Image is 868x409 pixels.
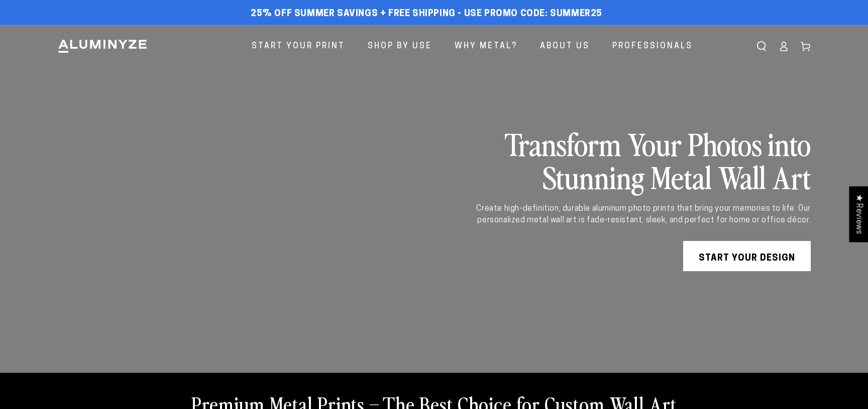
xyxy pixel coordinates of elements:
[244,33,353,60] a: Start Your Print
[612,39,693,54] span: Professionals
[532,33,597,60] a: About Us
[360,33,440,60] a: Shop By Use
[446,203,811,226] div: Create high-definition, durable aluminum photo prints that bring your memories to life. Our perso...
[455,39,517,54] span: Why Metal?
[683,241,811,271] a: START YOUR DESIGN
[368,39,432,54] span: Shop By Use
[252,39,345,54] span: Start Your Print
[849,186,868,242] div: Click to open Judge.me floating reviews tab
[251,9,602,20] span: 25% off Summer Savings + Free Shipping - Use Promo Code: SUMMER25
[540,39,590,54] span: About Us
[447,33,525,60] a: Why Metal?
[605,33,700,60] a: Professionals
[750,35,773,57] summary: Search our site
[57,39,148,54] img: Aluminyze
[446,127,811,193] h2: Transform Your Photos into Stunning Metal Wall Art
